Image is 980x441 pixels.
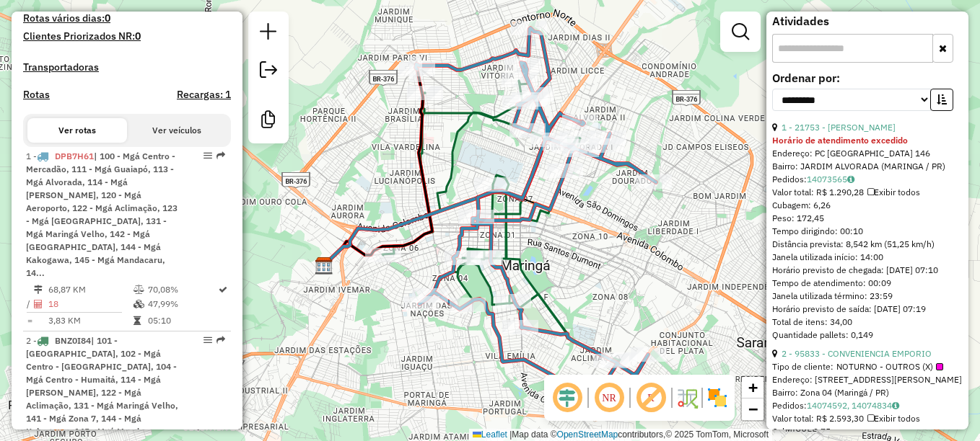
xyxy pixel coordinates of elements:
a: Exibir filtros [726,17,755,46]
td: 47,99% [147,297,217,311]
td: 68,87 KM [48,282,133,297]
i: % de utilização do peso [134,285,144,294]
em: Opções [204,336,212,344]
h4: Rotas vários dias: [23,12,231,24]
a: 14073565 [807,174,854,184]
span: − [748,400,758,418]
button: Ver rotas [27,118,127,143]
i: Tempo total em rota [134,316,141,325]
a: Nova sessão e pesquisa [254,17,283,50]
div: Pedidos: [772,173,963,186]
div: Tempo de atendimento: 00:09 [772,121,963,342]
a: Zoom out [742,398,764,420]
i: Observações [847,175,854,184]
a: Zoom in [742,377,764,398]
button: Ver veículos [127,118,227,143]
h4: Transportadoras [23,61,231,73]
div: Endereço: PC [GEOGRAPHIC_DATA] 146 [772,147,963,160]
td: / [26,297,33,311]
span: NOTURNO - OUTROS (X) [836,360,943,373]
strong: 0 [135,30,141,43]
span: | 100 - Mgá Centro - Mercadão, 111 - Mgá Guaiapó, 113 - Mgá Alvorada, 114 - Mgá [PERSON_NAME], 12... [26,151,178,278]
div: Horário previsto de saída: [DATE] 07:19 [772,303,963,316]
i: Observações [892,401,899,410]
span: | [509,429,512,440]
span: DPB7H61 [55,151,94,161]
span: Ocultar deslocamento [550,380,585,415]
div: Cubagem: 9,75 [772,425,963,438]
td: 05:10 [147,313,217,328]
em: Opções [204,151,212,160]
a: 1 - 21753 - [PERSON_NAME] [782,122,896,133]
div: Valor total: R$ 1.290,28 [772,186,963,199]
a: Exportar sessão [254,55,283,88]
div: Total de itens: 34,00 [772,316,963,329]
h4: Clientes Priorizados NR: [23,30,231,43]
em: Rota exportada [216,336,225,344]
div: Valor total: R$ 2.593,30 [772,412,963,425]
h4: Recargas: 1 [177,89,231,101]
span: 1 - [26,151,178,278]
div: Tempo dirigindo: 00:10 [772,225,963,238]
td: 18 [48,297,133,311]
i: Rota otimizada [219,285,227,294]
div: Endereço: [STREET_ADDRESS][PERSON_NAME] [772,373,963,386]
i: Total de Atividades [34,300,43,308]
a: 2 - 95833 - CONVENIENCIA EMPORIO [782,348,932,359]
img: Exibir/Ocultar setores [706,386,729,409]
div: Horário previsto de chegada: [DATE] 07:10 [772,264,963,277]
span: Exibir rótulo [634,380,668,415]
td: = [26,313,33,328]
div: Peso: 172,45 [772,212,963,225]
label: Ordenar por: [772,69,963,86]
span: Exibir todos [867,413,920,424]
div: Bairro: JARDIM ALVORADA (MARINGA / PR) [772,160,963,173]
div: Quantidade pallets: 0,149 [772,329,963,342]
strong: Horário de atendimento excedido [772,135,908,146]
div: Cubagem: 6,26 [772,199,963,212]
div: Distância prevista: 8,542 km (51,25 km/h) [772,238,963,251]
span: BNZ0I84 [55,335,91,346]
a: 14074592, 14074834 [807,400,899,411]
i: % de utilização da cubagem [134,300,144,308]
div: Janela utilizada início: 14:00 [772,251,963,264]
span: + [748,378,758,396]
a: Rotas [23,89,50,101]
a: Criar modelo [254,105,283,138]
img: VIRGINIA MARINGA [315,257,333,275]
div: Pedidos: [772,399,963,412]
a: OpenStreetMap [557,429,618,440]
img: Fluxo de ruas [675,386,699,409]
i: Distância Total [34,285,43,294]
strong: 0 [105,12,110,24]
div: Tipo de cliente: [772,360,963,373]
button: Ordem crescente [930,89,953,111]
span: Ocultar NR [592,380,626,415]
span: Exibir todos [867,187,920,197]
em: Rota exportada [216,151,225,160]
div: Map data © contributors,© 2025 TomTom, Microsoft [469,429,772,441]
div: Bairro: Zona 04 (Maringá / PR) [772,386,963,399]
div: Janela utilizada término: 23:59 [772,290,963,303]
td: 70,08% [147,282,217,297]
td: 3,83 KM [48,313,133,328]
a: Leaflet [473,429,507,440]
h4: Atividades [772,14,963,28]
